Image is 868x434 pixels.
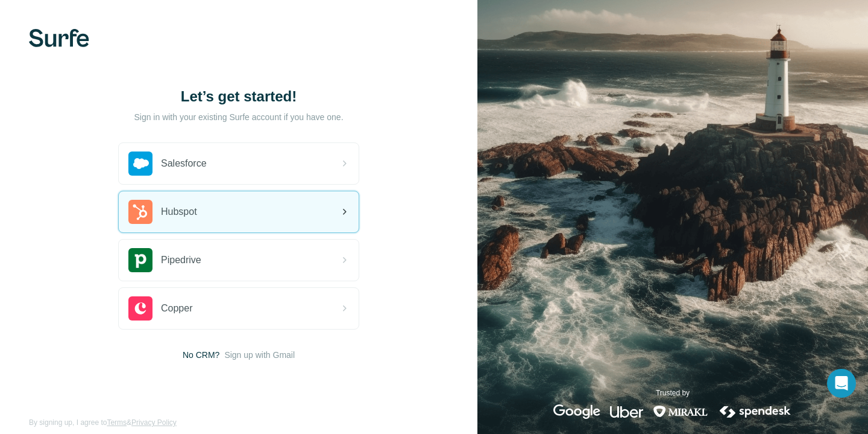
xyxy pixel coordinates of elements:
p: Trusted by [656,388,690,398]
span: Copper [161,301,192,316]
img: mirakl's logo [653,404,708,419]
img: hubspot's logo [128,200,153,224]
span: Pipedrive [161,253,201,267]
div: Open Intercom Messenger [827,369,856,398]
img: Surfe's logo [29,29,89,47]
h1: Let’s get started! [118,87,359,106]
span: Salesforce [161,156,207,171]
span: By signing up, I agree to & [29,417,177,428]
a: Privacy Policy [131,418,177,427]
img: google's logo [553,404,600,419]
img: spendesk's logo [718,404,793,419]
span: Hubspot [161,205,197,219]
img: pipedrive's logo [128,248,153,272]
img: salesforce's logo [128,152,153,176]
img: uber's logo [610,404,643,419]
a: Terms [107,418,127,427]
p: Sign in with your existing Surfe account if you have one. [134,111,343,123]
img: copper's logo [128,296,153,321]
span: No CRM? [183,349,219,361]
button: Sign up with Gmail [224,349,295,361]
